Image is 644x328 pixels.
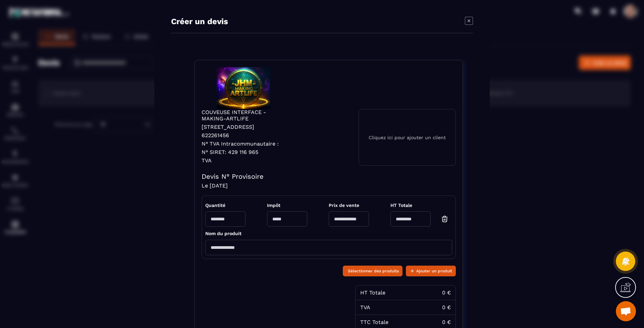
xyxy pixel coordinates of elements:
span: Nom du produit [205,231,241,236]
div: TVA [360,304,370,311]
img: logo [202,67,285,109]
span: Quantité [205,203,246,208]
span: HT Totale [390,203,452,208]
div: 0 € [442,289,451,296]
span: Ajouter un produit [416,268,452,274]
button: Sélectionner des produits [343,266,402,276]
span: Prix de vente [329,203,369,208]
p: TVA [202,157,291,164]
a: Ouvrir le chat [616,301,636,321]
p: COUVEUSE INTERFACE - MAKING-ARTLIFE [202,109,291,122]
button: Ajouter un produit [406,266,456,276]
div: TTC Totale [360,319,388,325]
div: HT Totale [360,289,385,296]
span: Impôt [267,203,307,208]
span: Sélectionner des produits [348,268,399,274]
div: 0 € [442,304,451,311]
div: 0 € [442,319,451,325]
p: N° TVA Intracommunautaire : [202,141,291,147]
p: Créer un devis [171,17,228,26]
h4: Devis N° Provisoire [202,172,456,180]
p: N° SIRET: 429 116 965 [202,149,291,155]
p: Cliquez ici pour ajouter un client [369,135,446,140]
p: [STREET_ADDRESS] [202,124,291,130]
p: 622261456 [202,132,291,139]
h4: Le [DATE] [202,182,456,189]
